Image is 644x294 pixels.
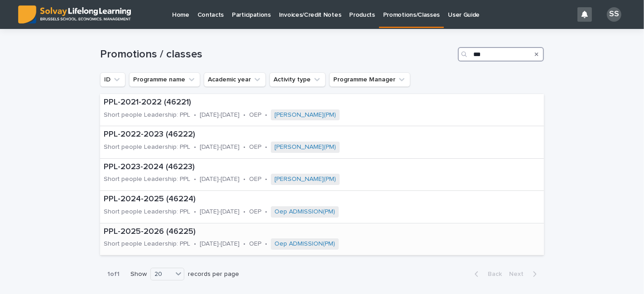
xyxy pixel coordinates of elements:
[265,111,267,119] p: •
[274,143,336,151] a: [PERSON_NAME](PM)
[194,240,196,248] p: •
[100,72,125,87] button: ID
[274,240,335,248] a: Oep ADMISSION(PM)
[104,227,433,237] p: PPL-2025-2026 (46225)
[200,143,240,151] p: [DATE]-[DATE]
[274,111,336,119] a: [PERSON_NAME](PM)
[249,208,261,216] p: OEP
[249,111,261,119] p: OEP
[200,111,240,119] p: [DATE]-[DATE]
[274,175,336,183] a: [PERSON_NAME](PM)
[130,270,147,278] p: Show
[265,175,267,183] p: •
[151,270,173,279] div: 20
[269,72,326,87] button: Activity type
[194,143,196,151] p: •
[100,159,544,191] a: PPL-2023-2024 (46223)Short people Leadership: PPL•[DATE]-[DATE]•OEP•[PERSON_NAME](PM)
[243,143,245,151] p: •
[509,271,529,277] span: Next
[104,130,433,140] p: PPL-2022-2023 (46222)
[243,240,245,248] p: •
[194,175,196,183] p: •
[243,208,245,216] p: •
[329,72,410,87] button: Programme Manager
[100,94,544,126] a: PPL-2021-2022 (46221)Short people Leadership: PPL•[DATE]-[DATE]•OEP•[PERSON_NAME](PM)
[265,240,267,248] p: •
[104,194,433,204] p: PPL-2024-2025 (46224)
[249,143,261,151] p: OEP
[104,143,190,151] p: Short people Leadership: PPL
[243,175,245,183] p: •
[200,175,240,183] p: [DATE]-[DATE]
[194,208,196,216] p: •
[458,47,544,62] input: Search
[467,270,505,278] button: Back
[243,111,245,119] p: •
[104,208,190,216] p: Short people Leadership: PPL
[100,223,544,256] a: PPL-2025-2026 (46225)Short people Leadership: PPL•[DATE]-[DATE]•OEP•Oep ADMISSION(PM)
[104,175,190,183] p: Short people Leadership: PPL
[249,175,261,183] p: OEP
[265,143,267,151] p: •
[607,7,621,22] div: SS
[104,98,429,108] p: PPL-2021-2022 (46221)
[482,271,502,277] span: Back
[505,270,544,278] button: Next
[104,111,190,119] p: Short people Leadership: PPL
[18,5,131,24] img: ED0IkcNQHGZZMpCVrDht
[200,240,240,248] p: [DATE]-[DATE]
[104,240,190,248] p: Short people Leadership: PPL
[274,208,335,216] a: Oep ADMISSION(PM)
[129,72,200,87] button: Programme name
[204,72,266,87] button: Academic year
[265,208,267,216] p: •
[100,191,544,223] a: PPL-2024-2025 (46224)Short people Leadership: PPL•[DATE]-[DATE]•OEP•Oep ADMISSION(PM)
[194,111,196,119] p: •
[100,48,454,61] h1: Promotions / classes
[104,162,433,172] p: PPL-2023-2024 (46223)
[100,263,127,285] p: 1 of 1
[188,270,239,278] p: records per page
[100,126,544,158] a: PPL-2022-2023 (46222)Short people Leadership: PPL•[DATE]-[DATE]•OEP•[PERSON_NAME](PM)
[200,208,240,216] p: [DATE]-[DATE]
[249,240,261,248] p: OEP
